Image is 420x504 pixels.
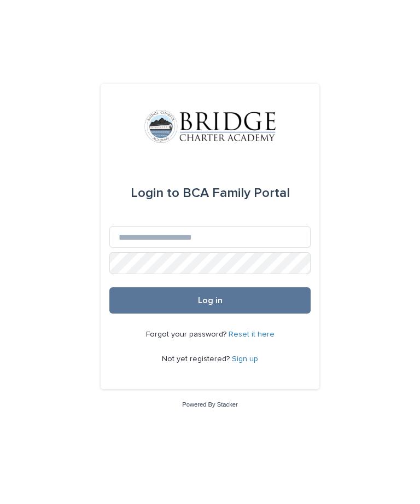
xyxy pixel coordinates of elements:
a: Sign up [232,355,258,363]
span: Log in [198,296,223,305]
div: BCA Family Portal [131,178,290,208]
a: Powered By Stacker [182,401,237,408]
span: Not yet registered? [162,355,232,363]
span: Forgot your password? [146,331,229,338]
button: Log in [109,287,311,314]
a: Reset it here [229,331,275,338]
img: V1C1m3IdTEidaUdm9Hs0 [144,110,276,143]
span: Login to [131,187,179,200]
